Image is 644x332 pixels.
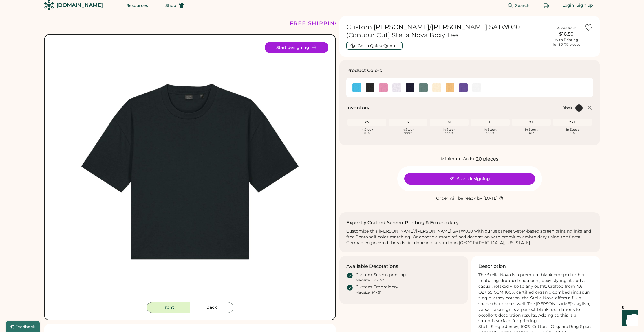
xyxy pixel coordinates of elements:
[346,23,548,39] h1: Custom [PERSON_NAME]/[PERSON_NAME] SATW030 (Contour Cut) Stella Nova Boxy Tee
[356,278,384,283] div: Max size: 15" x 17"
[574,3,593,8] div: | Sign up
[346,263,398,270] h3: Available Decorations
[562,3,575,8] div: Login
[476,156,498,163] div: 20 pieces
[441,156,476,162] div: Minimum Order:
[554,120,591,125] div: 2XL
[484,195,498,201] div: [DATE]
[552,31,581,38] div: $16.50
[349,128,385,134] div: In Stock 576
[446,83,454,92] img: Nispero Swatch Image
[290,20,340,27] div: FREE SHIPPING
[562,106,572,110] div: Black
[346,104,369,111] h2: Inventory
[390,120,426,125] div: S
[419,83,428,92] div: Green Bay
[379,83,388,92] img: Bubble Pink Swatch Image
[165,3,176,8] span: Shop
[190,302,233,313] button: Back
[379,83,388,92] div: Bubble Pink
[356,290,381,295] div: Max size: 9" x 9"
[392,83,401,92] img: Cool Heather Grey Swatch Image
[513,128,550,134] div: In Stock 612
[472,83,481,92] div: White
[60,42,320,302] img: SATW030 - Black Front Image
[346,67,382,74] h3: Product Colors
[356,272,406,278] div: Custom Screen printing
[446,83,454,92] div: Nispero
[56,2,103,9] div: [DOMAIN_NAME]
[352,83,361,92] div: Aqua Blue
[406,83,414,92] div: French Navy
[556,26,577,31] div: Prices from
[432,83,441,92] img: Natural Raw Swatch Image
[513,120,550,125] div: XL
[478,263,506,270] h3: Description
[349,120,385,125] div: XS
[472,128,508,134] div: In Stock 999+
[431,120,467,125] div: M
[366,83,374,92] img: Black Swatch Image
[366,83,374,92] div: Black
[44,0,54,10] img: Rendered Logo - Screens
[265,42,328,53] button: Start designing
[60,42,320,302] div: SATW030 Style Image
[515,3,530,8] span: Search
[472,83,481,92] img: White Swatch Image
[459,83,468,92] div: Purple Love
[459,83,468,92] img: Purple Love Swatch Image
[404,173,535,185] button: Start designing
[431,128,467,134] div: In Stock 999+
[432,83,441,92] div: Natural Raw
[346,228,593,246] div: Customize this [PERSON_NAME]/[PERSON_NAME] SATW030 with our Japanese water-based screen printing ...
[392,83,401,92] div: Cool Heather Grey
[352,83,361,92] img: Aqua Blue Swatch Image
[346,42,403,50] button: Get a Quick Quote
[616,306,641,331] iframe: Front Chat
[147,302,190,313] button: Front
[346,219,459,226] h2: Expertly Crafted Screen Printing & Embroidery
[356,284,398,290] div: Custom Embroidery
[419,83,428,92] img: Green Bay Swatch Image
[406,83,414,92] img: French Navy Swatch Image
[554,128,591,134] div: In Stock 402
[553,38,580,47] div: with Printing for 50-79 pieces
[472,120,508,125] div: L
[436,195,482,201] div: Order will be ready by
[390,128,426,134] div: In Stock 999+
